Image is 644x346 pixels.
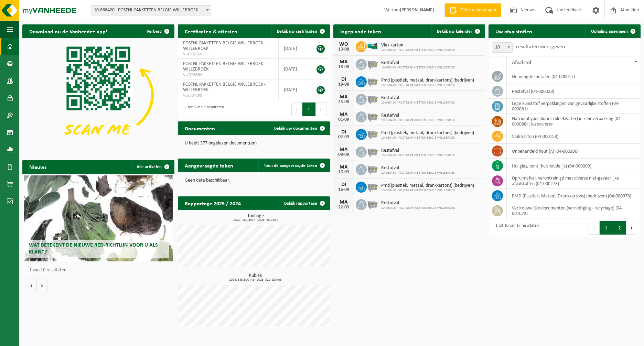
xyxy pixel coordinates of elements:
[271,24,329,38] a: Bekijk uw certificaten
[381,95,455,101] span: Restafval
[37,279,47,292] button: Volgende
[337,94,351,100] div: MA
[381,113,455,118] span: Restafval
[507,159,641,173] td: hol glas, bont (huishoudelijk) (04-000209)
[381,60,455,66] span: Restafval
[337,82,351,87] div: 19-08
[381,165,455,171] span: Restafval
[141,24,174,38] button: Verberg
[337,152,351,157] div: 08-09
[183,93,273,98] span: VLA704790
[277,29,317,34] span: Bekijk uw certificaten
[367,145,378,157] img: WB-2500-GAL-GY-04
[507,144,641,159] td: onbehandeld hout (A) (04-000200)
[381,171,455,175] span: 10-868420 - POSTNL PAKKETTEN BELGIE WILLEBROEK
[333,24,388,38] h2: Ingeplande taken
[507,203,641,218] td: vertrouwelijke documenten (vernietiging - recyclage) (04-001073)
[178,24,244,38] h2: Certificaten & attesten
[437,29,472,34] span: Bekijk uw kalender
[181,278,330,282] span: 2024: 533,600 m3 - 2025: 329,180 m3
[507,173,641,188] td: opruimafval, verontreinigd met diverse niet-gevaarlijke afvalstoffen (04-000273)
[381,48,455,52] span: 10-868420 - POSTNL PAKKETTEN BELGIE WILLEBROEK
[178,159,240,172] h2: Aangevraagde taken
[316,102,326,116] button: Next
[183,61,266,72] span: POSTNL PAKKETTEN BELGIE WILLEBROEK - WILLEBROEK
[367,93,378,105] img: WB-2500-GAL-GY-04
[181,214,330,222] h3: Tonnage
[507,129,641,144] td: vlak karton (04-000158)
[531,122,553,127] i: bleekwater
[181,102,224,117] div: 1 tot 3 van 3 resultaten
[178,196,248,210] h2: Rapportage 2025 / 2024
[91,6,211,15] span: 10-868420 - POSTNL PAKKETTEN BELGIE WILLEBROEK - WILLEBROEK
[367,75,378,87] img: WB-2500-GAL-GY-01
[147,29,162,34] span: Verberg
[337,164,351,170] div: MA
[337,42,351,47] div: WO
[181,273,330,282] h3: Kubiek
[337,112,351,117] div: MA
[337,47,351,52] div: 13-08
[337,129,351,135] div: DI
[337,205,351,210] div: 22-09
[431,24,484,38] a: Bekijk uw kalender
[507,69,641,84] td: gemengde metalen (04-000017)
[337,100,351,105] div: 25-08
[381,43,455,48] span: Vlak karton
[381,148,455,153] span: Restafval
[337,187,351,192] div: 16-09
[381,101,455,105] span: 10-868420 - POSTNL PAKKETTEN BELGIE WILLEBROEK
[586,24,640,38] a: Ophaling aanvragen
[613,221,626,235] button: 2
[381,83,474,87] span: 10-868420 - POSTNL PAKKETTEN BELGIE WILLEBROEK
[367,128,378,140] img: WB-2500-GAL-GY-01
[22,160,53,173] h2: Nieuws
[22,24,114,38] h2: Download nu de Vanheede+ app!
[26,279,37,292] button: Vorige
[367,198,378,210] img: WB-2500-GAL-GY-04
[626,221,637,235] button: Next
[459,7,498,14] span: Offerte aanvragen
[516,44,565,50] label: resultaten weergeven
[381,201,455,206] span: Restafval
[131,160,174,174] a: Alle artikelen
[507,99,641,114] td: lege kunststof verpakkingen van gevaarlijke stoffen (04-000081)
[181,218,330,222] span: 2024: 169,404 t - 2025: 56,226 t
[381,183,474,188] span: Pmd (plastiek, metaal, drankkartons) (bedrijven)
[600,221,613,235] button: 1
[381,206,455,210] span: 10-868420 - POSTNL PAKKETTEN BELGIE WILLEBROEK
[589,221,600,235] button: Previous
[279,196,329,210] a: Bekijk rapportage
[185,141,323,146] p: U heeft 377 ongelezen document(en).
[337,59,351,65] div: MA
[507,188,641,203] td: PMD (Plastiek, Metaal, Drankkartons) (bedrijven) (04-000978)
[337,170,351,175] div: 15-09
[367,181,378,192] img: WB-2500-GAL-GY-01
[279,38,309,59] td: [DATE]
[183,52,273,57] span: VLA902356
[381,66,455,70] span: 10-868420 - POSTNL PAKKETTEN BELGIE WILLEBROEK
[337,77,351,82] div: DI
[381,130,474,136] span: Pmd (plastiek, metaal, drankkartons) (bedrijven)
[291,102,302,116] button: Previous
[337,147,351,152] div: MA
[381,136,474,140] span: 10-868420 - POSTNL PAKKETTEN BELGIE WILLEBROEK
[302,102,316,116] button: 1
[185,178,323,183] p: Geen data beschikbaar.
[367,40,378,52] img: HK-XZ-20-GN-12
[507,84,641,99] td: restafval (04-000029)
[492,220,539,235] div: 1 tot 10 van 17 resultaten
[381,153,455,158] span: 10-868420 - POSTNL PAKKETTEN BELGIE WILLEBROEK
[274,126,317,131] span: Bekijk uw documenten
[269,121,329,135] a: Bekijk uw documenten
[591,29,628,34] span: Ophaling aanvragen
[489,24,539,38] h2: Uw afvalstoffen
[381,188,474,193] span: 10-868420 - POSTNL PAKKETTEN BELGIE WILLEBROEK
[512,60,532,65] span: Afvalstof
[381,78,474,83] span: Pmd (plastiek, metaal, drankkartons) (bedrijven)
[337,65,351,69] div: 18-08
[279,59,309,79] td: [DATE]
[381,118,455,122] span: 10-868420 - POSTNL PAKKETTEN BELGIE WILLEBROEK
[337,199,351,205] div: MA
[337,117,351,122] div: 01-09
